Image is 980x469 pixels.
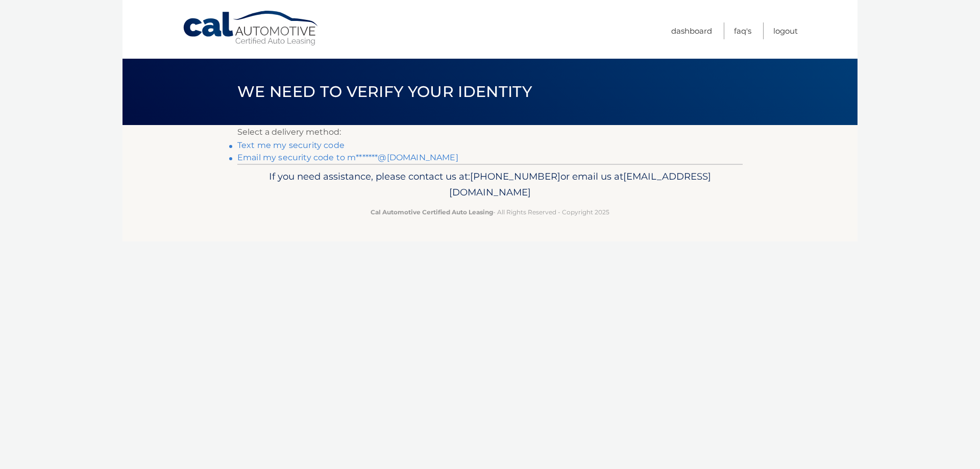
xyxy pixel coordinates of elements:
a: Cal Automotive [182,10,320,46]
span: We need to verify your identity [237,82,532,101]
p: If you need assistance, please contact us at: or email us at [244,168,736,201]
p: Select a delivery method: [237,125,743,139]
a: Logout [773,22,798,39]
strong: Cal Automotive Certified Auto Leasing [371,208,493,216]
a: Text me my security code [237,140,345,150]
a: FAQ's [734,22,751,39]
span: [PHONE_NUMBER] [470,170,560,182]
a: Email my security code to m*******@[DOMAIN_NAME] [237,153,458,162]
a: Dashboard [671,22,712,39]
p: - All Rights Reserved - Copyright 2025 [244,207,736,217]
